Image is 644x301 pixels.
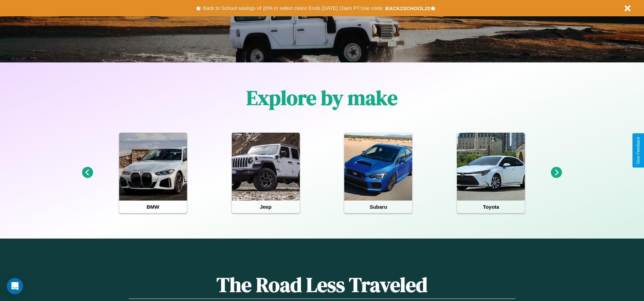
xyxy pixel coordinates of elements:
[385,5,430,11] b: BACK2SCHOOL20
[457,201,525,213] h4: Toyota
[232,201,300,213] h4: Jeep
[636,137,641,164] div: Give Feedback
[201,3,385,13] button: Back to School savings of 20% in select cities! Ends [DATE] 10am PT.Use code:
[246,84,398,112] h1: Explore by make
[7,278,23,294] div: Open Intercom Messenger
[344,201,412,213] h4: Subaru
[129,271,515,299] h1: The Road Less Traveled
[119,201,187,213] h4: BMW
